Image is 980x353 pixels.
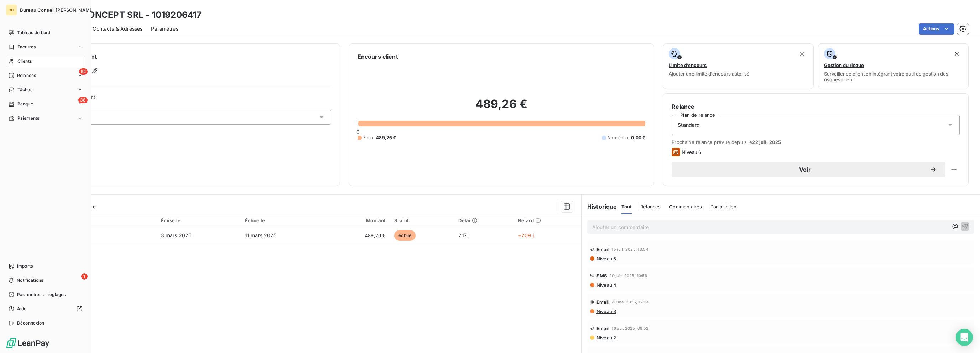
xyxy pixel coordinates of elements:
button: Actions [919,23,954,35]
span: 217 j [458,232,469,238]
span: Niveau 5 [596,256,616,261]
span: 20 mai 2025, 12:34 [612,300,649,304]
span: Échu [363,135,374,141]
span: 15 juil. 2025, 13:54 [612,247,648,251]
span: Niveau 3 [596,308,616,314]
span: 52 [79,68,88,75]
span: Tableau de bord [17,30,50,36]
span: Surveiller ce client en intégrant votre outil de gestion des risques client. [824,71,963,82]
span: Email [596,246,610,252]
span: Portail client [710,204,738,209]
span: 489,26 € [376,135,396,141]
div: Retard [518,218,577,223]
span: Imports [17,263,33,269]
span: Limite d’encours [669,62,707,68]
span: Notifications [17,277,43,284]
span: 20 juin 2025, 10:56 [609,274,647,278]
span: Ajouter une limite d’encours autorisé [669,71,750,77]
img: Logo LeanPay [6,337,50,349]
span: Paiements [17,115,39,121]
span: Bureau Conseil [PERSON_NAME] [20,7,94,13]
h3: IMV CONCEPT SRL - 1019206417 [63,9,202,21]
button: Limite d’encoursAjouter une limite d’encours autorisé [663,43,813,89]
span: Niveau 4 [596,282,616,288]
span: 0 [356,129,359,135]
div: Échue le [245,218,323,223]
span: Voir [680,167,930,172]
span: +209 j [518,232,534,238]
div: Open Intercom Messenger [956,329,973,346]
div: Émise le [161,218,236,223]
div: BC [6,4,17,16]
span: Relances [640,204,661,209]
span: Relances [17,72,36,79]
a: Aide [6,303,85,315]
span: 38 [78,97,88,103]
span: Contacts & Adresses [93,25,142,32]
h6: Relance [672,102,960,111]
span: Tâches [17,87,32,93]
span: 16 avr. 2025, 09:52 [612,326,649,331]
span: Aide [17,306,27,312]
span: 22 juil. 2025 [752,139,781,145]
h6: Historique [582,202,617,211]
span: Prochaine relance prévue depuis le [672,139,960,145]
span: SMS [596,273,607,279]
span: 0,00 € [631,135,645,141]
span: Non-échu [608,135,628,141]
span: 489,26 € [331,232,386,239]
button: Gestion du risqueSurveiller ce client en intégrant votre outil de gestion des risques client. [818,43,969,89]
span: Niveau 6 [682,149,701,155]
span: Commentaires [669,204,702,209]
div: Statut [394,218,450,223]
span: Gestion du risque [824,62,864,68]
span: Déconnexion [17,320,45,326]
span: Clients [17,58,32,64]
span: Propriétés Client [57,94,331,104]
span: Banque [17,101,33,107]
span: 3 mars 2025 [161,232,192,238]
span: Paramètres [151,25,178,32]
span: échue [394,230,416,241]
span: Email [596,299,610,305]
span: Email [596,326,610,331]
span: Factures [17,44,36,50]
span: Standard [678,121,700,129]
span: 1 [81,273,88,280]
span: Paramètres et réglages [17,291,66,298]
span: Tout [621,204,632,209]
span: 11 mars 2025 [245,232,277,238]
span: Niveau 2 [596,335,616,341]
h6: Informations client [43,52,331,61]
div: Délai [458,218,509,223]
button: Voir [672,162,945,177]
h6: Encours client [358,52,398,61]
div: Montant [331,218,386,223]
h2: 489,26 € [358,97,646,118]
